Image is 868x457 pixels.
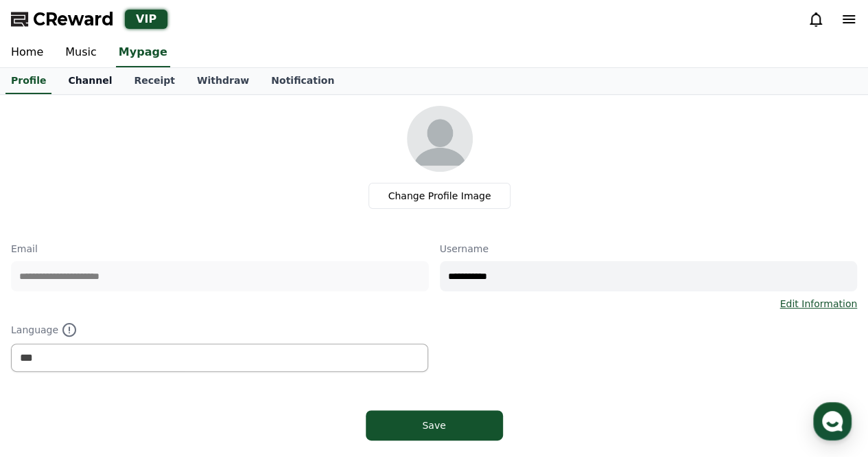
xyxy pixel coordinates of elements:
[5,68,51,94] a: Profile
[114,364,154,375] span: Messages
[203,364,237,375] span: Settings
[260,68,345,94] a: Notification
[368,183,511,209] label: Change Profile Image
[440,242,858,256] p: Username
[407,106,473,172] img: profile_image
[177,343,263,377] a: Settings
[116,38,170,67] a: Mypage
[57,68,123,94] a: Channel
[366,410,503,441] button: Save
[11,242,429,256] p: Email
[779,297,857,311] a: Edit Information
[54,38,108,67] a: Music
[35,364,59,375] span: Home
[91,343,177,377] a: Messages
[123,68,186,94] a: Receipt
[393,419,476,432] div: Save
[11,322,429,338] p: Language
[4,343,91,377] a: Home
[33,8,114,30] span: CReward
[125,10,167,29] div: VIP
[11,8,114,30] a: CReward
[186,68,260,94] a: Withdraw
